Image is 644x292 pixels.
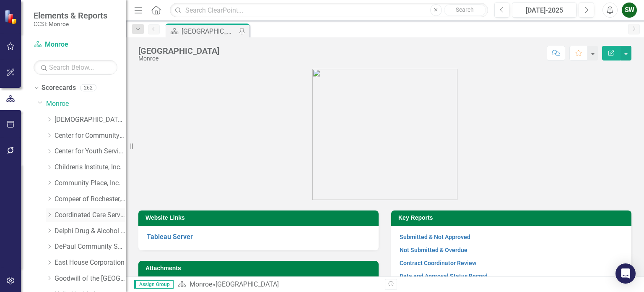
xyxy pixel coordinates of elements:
[55,179,126,188] a: Community Place, Inc.
[400,247,467,253] a: Not Submitted & Overdue
[55,258,126,268] a: East House Corporation
[55,242,126,252] a: DePaul Community Services, lnc.
[34,21,107,27] small: CCSI: Monroe
[170,3,488,18] input: Search ClearPoint...
[178,280,379,289] div: »
[4,10,19,24] img: ClearPoint Strategy
[138,46,219,55] div: [GEOGRAPHIC_DATA]
[400,234,470,240] a: Submitted & Not Approved
[216,280,279,288] div: [GEOGRAPHIC_DATA]
[138,55,219,62] div: Monroe
[55,226,126,236] a: Delphi Drug & Alcohol Council
[515,5,574,16] div: [DATE]-2025
[55,274,126,284] a: Goodwill of the [GEOGRAPHIC_DATA]
[312,69,457,200] img: OMH%20Logo_Green%202024%20Stacked.png
[134,280,174,289] span: Assign Group
[622,3,637,18] button: SW
[190,280,212,288] a: Monroe
[55,131,126,141] a: Center for Community Alternatives
[55,195,126,204] a: Compeer of Rochester, Inc.
[34,40,117,50] a: Monroe
[80,84,96,92] div: 262
[444,4,486,16] button: Search
[456,6,474,13] span: Search
[46,99,126,109] a: Monroe
[42,83,76,93] a: Scorecards
[55,115,126,125] a: [DEMOGRAPHIC_DATA] Charities Family & Community Services
[34,11,107,21] span: Elements & Reports
[512,3,576,18] button: [DATE]-2025
[147,233,193,241] a: Tableau Server
[182,26,237,37] div: [GEOGRAPHIC_DATA]
[400,273,488,279] a: Data and Approval Status Record
[400,260,476,266] a: Contract Coordinator Review
[615,263,636,284] div: Open Intercom Messenger
[398,215,627,221] h3: Key Reports
[34,60,117,75] input: Search Below...
[145,215,374,221] h3: Website Links
[55,147,126,156] a: Center for Youth Services, Inc.
[145,265,374,271] h3: Attachments
[55,163,126,172] a: Children's Institute, Inc.
[55,210,126,220] a: Coordinated Care Services Inc.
